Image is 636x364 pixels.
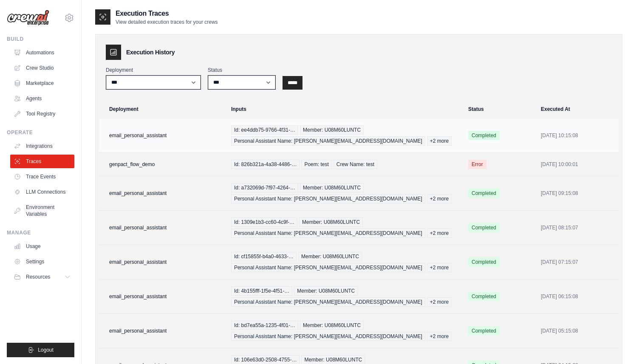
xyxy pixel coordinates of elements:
div: Operate [7,129,74,136]
span: Completed [468,131,500,140]
span: +2 more [427,263,452,272]
span: Completed [468,189,500,198]
td: {"id":"826b321a-4a38-4486-941f-95a594b78120","poem":"test","crew_name":"test"} [226,153,463,176]
span: Id: ee4ddb75-9766-4f31-… [231,125,298,135]
td: email_personal_assistant [99,279,226,314]
td: email_personal_assistant [99,245,226,279]
th: Inputs [226,100,463,119]
th: Status [463,100,536,119]
span: +2 more [427,136,452,146]
span: Personal Assistant Name: [PERSON_NAME][EMAIL_ADDRESS][DOMAIN_NAME] [231,194,425,203]
label: Deployment [106,67,201,73]
td: [DATE] 09:15:08 [536,176,619,211]
span: Member: U08M60LUNTC [300,321,364,330]
td: {"id":"bd7ea55a-1235-4f01-9d62-3d8fb4b43537","member_id":"U08M60LUNTC","personal_assistant_name":... [226,314,463,348]
span: Member: U08M60LUNTC [300,183,364,192]
a: LLM Connections [10,185,74,199]
td: {"id":"4b155fff-1f5e-4f51-8b71-e2ba08e16f25","member_id":"U08M60LUNTC","personal_assistant_name":... [226,279,463,314]
td: {"id":"a732069d-7f97-4264-bb6e-2517119042fe","member_id":"U08M60LUNTC","personal_assistant_name":... [226,176,463,211]
td: email_personal_assistant [99,119,226,153]
a: Trace Events [10,170,74,183]
span: Error [468,160,486,169]
span: Id: 826b321a-4a38-4486-… [231,160,300,169]
img: Logo [7,10,49,26]
td: [DATE] 10:00:01 [536,153,619,176]
td: [DATE] 10:15:08 [536,119,619,153]
span: Completed [468,292,500,301]
a: Agents [10,92,74,105]
span: Completed [468,223,500,232]
span: Member: U08M60LUNTC [299,217,363,227]
span: Completed [468,326,500,336]
div: Build [7,36,74,42]
span: Logout [38,347,54,353]
td: [DATE] 07:15:07 [536,245,619,279]
a: Settings [10,255,74,268]
th: Deployment [99,100,226,119]
td: {"id":"cf15855f-b4a0-4633-96ac-130a3e8b5792","member_id":"U08M60LUNTC","personal_assistant_name":... [226,245,463,279]
span: Personal Assistant Name: [PERSON_NAME][EMAIL_ADDRESS][DOMAIN_NAME] [231,332,425,341]
a: Usage [10,240,74,253]
td: {"id":"ee4ddb75-9766-4f31-ab4b-62d84f4e898a","member_id":"U08M60LUNTC","personal_assistant_name":... [226,119,463,153]
button: Logout [7,343,74,357]
span: Resources [26,274,50,280]
span: +2 more [427,332,452,341]
td: email_personal_assistant [99,176,226,211]
span: Poem: test [301,160,331,169]
td: genpact_flow_demo [99,153,226,176]
td: email_personal_assistant [99,314,226,348]
a: Marketplace [10,76,74,90]
span: Crew Name: test [334,160,377,169]
th: Executed At [536,100,619,119]
label: Status [208,67,276,73]
span: Id: a732069d-7f97-4264-… [231,183,298,192]
td: [DATE] 06:15:08 [536,279,619,314]
span: Member: U08M60LUNTC [298,252,362,261]
h2: Execution Traces [116,8,218,19]
td: [DATE] 08:15:07 [536,211,619,245]
span: Personal Assistant Name: [PERSON_NAME][EMAIL_ADDRESS][DOMAIN_NAME] [231,229,425,238]
span: Personal Assistant Name: [PERSON_NAME][EMAIL_ADDRESS][DOMAIN_NAME] [231,136,425,146]
a: Traces [10,155,74,168]
span: Id: 4b155fff-1f5e-4f51-… [231,286,292,296]
span: Id: cf15855f-b4a0-4633-… [231,252,297,261]
span: +2 more [427,229,452,238]
span: Personal Assistant Name: [PERSON_NAME][EMAIL_ADDRESS][DOMAIN_NAME] [231,297,425,307]
span: Id: 1309e1b3-cc60-4c9f-… [231,217,297,227]
span: +2 more [427,194,452,203]
button: Resources [10,270,74,284]
div: Manage [7,229,74,236]
td: {"id":"1309e1b3-cc60-4c9f-b9fd-f34a06e2effa","member_id":"U08M60LUNTC","personal_assistant_name":... [226,211,463,245]
span: Member: U08M60LUNTC [294,286,358,296]
td: email_personal_assistant [99,211,226,245]
a: Automations [10,46,74,59]
h3: Execution History [126,48,175,56]
td: [DATE] 05:15:08 [536,314,619,348]
a: Tool Registry [10,107,74,121]
p: View detailed execution traces for your crews [116,19,218,25]
a: Environment Variables [10,200,74,221]
a: Integrations [10,139,74,153]
span: Personal Assistant Name: [PERSON_NAME][EMAIL_ADDRESS][DOMAIN_NAME] [231,263,425,272]
a: Crew Studio [10,61,74,75]
span: Id: bd7ea55a-1235-4f01-… [231,321,298,330]
span: +2 more [427,297,452,307]
span: Member: U08M60LUNTC [300,125,364,135]
span: Completed [468,257,500,267]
